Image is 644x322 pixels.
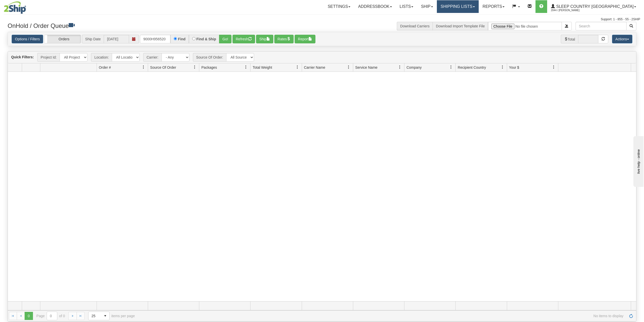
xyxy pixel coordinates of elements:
[576,22,627,30] input: Search
[324,0,354,13] a: Settings
[11,55,34,60] label: Quick Filters:
[406,65,422,70] span: Company
[417,0,437,13] a: Ship
[44,35,81,43] label: Orders
[242,63,250,71] a: Packages filter column settings
[498,63,507,71] a: Recipient Country filter column settings
[178,37,186,41] label: Find
[547,0,640,13] a: Sleep Country [GEOGRAPHIC_DATA] 2044 / [PERSON_NAME]
[139,63,148,71] a: Order # filter column settings
[400,24,430,28] a: Download Carriers
[219,35,231,43] button: Go!
[555,4,634,9] span: Sleep Country [GEOGRAPHIC_DATA]
[632,135,643,187] iframe: chat widget
[627,312,635,320] a: Refresh
[355,65,378,70] span: Service Name
[612,35,632,43] button: Actions
[4,4,47,8] div: live help - online
[37,53,60,62] span: Project Id:
[82,35,104,43] span: Ship Date
[293,63,302,71] a: Total Weight filter column settings
[190,63,199,71] a: Source Of Order filter column settings
[256,35,273,43] button: Ship
[88,312,110,320] span: Page sizes drop down
[193,53,226,62] span: Source Of Order:
[91,53,112,62] span: Location:
[101,312,109,320] span: select
[8,22,318,29] h3: OnHold / Order Queue
[396,0,417,13] a: Lists
[274,35,294,43] button: Rates
[295,35,315,43] button: Report
[436,24,485,28] a: Download Import Template File
[488,22,562,30] input: Import
[4,17,640,22] div: Support: 1 - 855 - 55 - 2SHIP
[549,63,558,71] a: Your $ filter column settings
[396,63,404,71] a: Service Name filter column settings
[4,1,26,14] img: logo2044.jpg
[509,65,519,70] span: Your $
[354,0,396,13] a: Addressbook
[551,8,589,13] span: 2044 / [PERSON_NAME]
[344,63,353,71] a: Carrier Name filter column settings
[88,312,135,320] span: items per page
[140,35,170,43] input: Order #
[561,35,578,43] span: Total
[37,312,65,320] span: Page of 0
[143,53,162,62] span: Carrier:
[142,314,623,318] span: No items to display
[253,65,272,70] span: Total Weight
[201,65,217,70] span: Packages
[92,313,98,318] span: 25
[626,22,636,30] button: Search
[196,37,216,41] label: Find & Ship
[437,0,479,13] a: Shipping lists
[25,312,33,320] span: Page 0
[458,65,486,70] span: Recipient Country
[150,65,176,70] span: Source Of Order
[8,51,636,63] div: grid toolbar
[232,35,255,43] button: Refresh
[479,0,508,13] a: Reports
[99,65,111,70] span: Order #
[304,65,325,70] span: Carrier Name
[447,63,455,71] a: Company filter column settings
[12,35,43,43] a: Options / Filters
